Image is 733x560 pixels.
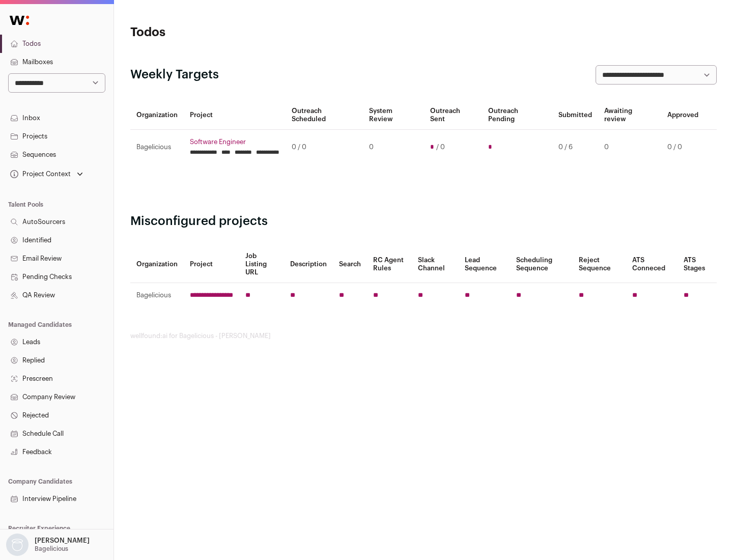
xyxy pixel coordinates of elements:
[184,246,239,283] th: Project
[510,246,573,283] th: Scheduling Sequence
[626,246,677,283] th: ATS Conneced
[130,24,326,41] h1: Todos
[598,130,661,165] td: 0
[598,101,661,130] th: Awaiting review
[367,246,411,283] th: RC Agent Rules
[424,101,483,130] th: Outreach Sent
[286,130,363,165] td: 0 / 0
[130,101,184,130] th: Organization
[130,213,717,230] h2: Misconfigured projects
[363,130,424,165] td: 0
[35,537,90,545] p: [PERSON_NAME]
[661,130,704,165] td: 0 / 0
[661,101,704,130] th: Approved
[130,332,717,340] footer: wellfound:ai for Bagelicious - [PERSON_NAME]
[482,101,552,130] th: Outreach Pending
[8,170,71,178] div: Project Context
[286,101,363,130] th: Outreach Scheduled
[6,534,29,556] img: nopic.png
[436,143,445,151] span: / 0
[284,246,333,283] th: Description
[573,246,627,283] th: Reject Sequence
[130,67,219,83] h2: Weekly Targets
[130,130,184,165] td: Bagelicious
[190,138,279,146] a: Software Engineer
[239,246,284,283] th: Job Listing URL
[333,246,367,283] th: Search
[459,246,510,283] th: Lead Sequence
[130,283,184,308] td: Bagelicious
[8,167,85,181] button: Open dropdown
[412,246,459,283] th: Slack Channel
[678,246,717,283] th: ATS Stages
[4,534,92,556] button: Open dropdown
[35,545,68,553] p: Bagelicious
[552,101,598,130] th: Submitted
[363,101,424,130] th: System Review
[4,10,35,31] img: Wellfound
[184,101,286,130] th: Project
[552,130,598,165] td: 0 / 6
[130,246,184,283] th: Organization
